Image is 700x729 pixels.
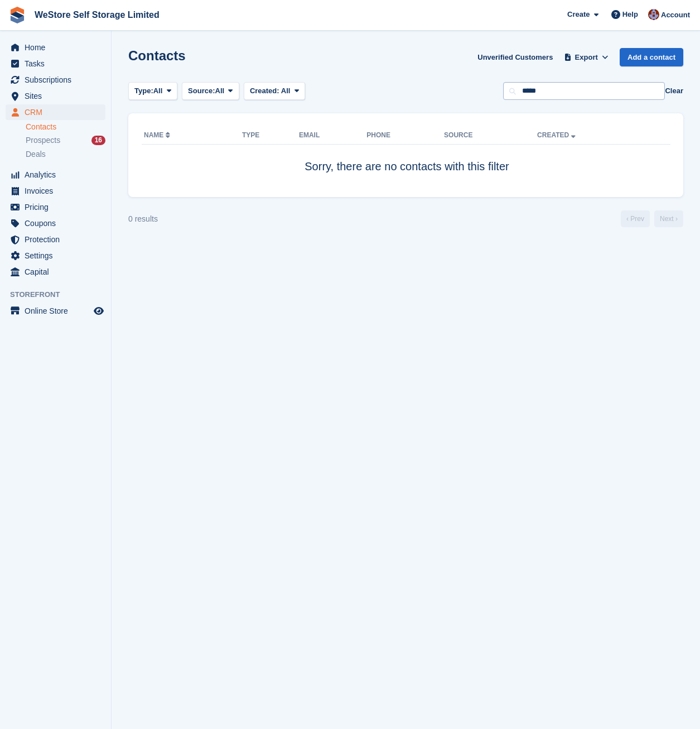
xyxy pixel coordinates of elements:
span: Export [575,52,598,63]
span: Subscriptions [25,72,91,88]
a: menu [6,167,105,183]
span: All [281,87,291,95]
h1: Contacts [128,48,186,63]
img: Anthony Hobbs [648,9,659,20]
span: Home [25,40,91,55]
a: menu [6,199,105,215]
span: Protection [25,232,91,247]
a: Add a contact [620,48,683,66]
span: Analytics [25,167,91,183]
span: Coupons [25,215,91,231]
span: CRM [25,104,91,120]
div: 16 [91,136,105,145]
a: Next [654,210,683,227]
span: Prospects [26,135,60,146]
th: Source [444,127,537,145]
a: menu [6,40,105,55]
img: stora-icon-8386f47178a22dfd0bd8f6a31ec36ba5ce8667c1dd55bd0f319d3a0aa187defe.svg [9,7,26,23]
a: Preview store [92,304,105,318]
th: Type [242,127,299,145]
span: Account [661,9,690,21]
button: Export [562,48,611,66]
span: Pricing [25,199,91,215]
nav: Page [619,210,685,227]
span: Source: [188,85,215,97]
a: menu [6,248,105,263]
span: Deals [26,149,46,160]
a: Name [144,131,172,139]
span: Invoices [25,183,91,199]
a: menu [6,215,105,231]
span: All [153,85,163,97]
a: Contacts [26,122,105,132]
a: menu [6,56,105,71]
span: Online Store [25,303,91,319]
button: Clear [665,85,683,97]
div: 0 results [128,213,158,225]
a: menu [6,232,105,247]
span: All [215,85,225,97]
a: Previous [621,210,650,227]
a: Prospects 16 [26,135,105,146]
button: Created: All [244,82,305,100]
a: WeStore Self Storage Limited [30,6,164,24]
button: Type: All [128,82,177,100]
a: menu [6,88,105,104]
a: Unverified Customers [473,48,557,66]
a: menu [6,264,105,280]
button: Source: All [182,82,239,100]
span: Type: [134,85,153,97]
th: Phone [366,127,444,145]
span: Sorry, there are no contacts with this filter [305,160,509,172]
a: menu [6,183,105,199]
span: Tasks [25,56,91,71]
a: Deals [26,148,105,160]
span: Create [567,9,590,20]
span: Help [622,9,638,20]
span: Created: [250,87,279,95]
th: Email [299,127,366,145]
span: Sites [25,88,91,104]
span: Capital [25,264,91,280]
a: menu [6,104,105,120]
span: Settings [25,248,91,263]
a: menu [6,72,105,88]
a: menu [6,303,105,319]
a: Created [537,131,578,139]
span: Storefront [10,289,111,300]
